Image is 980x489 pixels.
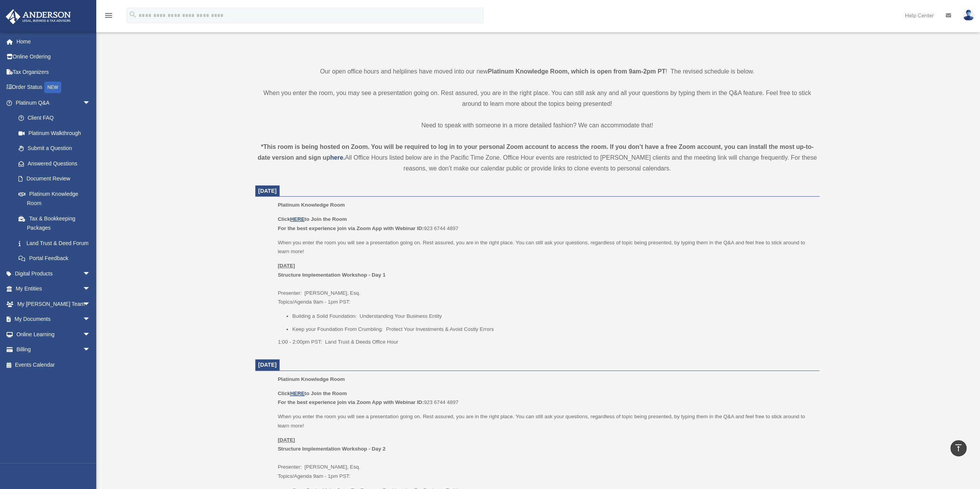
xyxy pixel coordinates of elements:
[278,238,814,256] p: When you enter the room you will see a presentation going on. Rest assured, you are in the right ...
[5,281,102,297] a: My Entitiesarrow_drop_down
[5,327,102,342] a: Online Learningarrow_drop_down
[11,211,102,235] a: Tax & Bookkeeping Packages
[5,95,102,110] a: Platinum Q&Aarrow_drop_down
[255,88,819,109] p: When you enter the room, you may see a presentation going on. Rest assured, you are in the right ...
[5,49,102,65] a: Online Ordering
[292,312,814,321] li: Building a Solid Foundation: Understanding Your Business Entity
[5,34,102,49] a: Home
[278,412,814,430] p: When you enter the room you will see a presentation going on. Rest assured, you are in the right ...
[278,215,814,233] p: 923 6744 4897
[278,399,424,405] b: For the best experience join via Zoom App with Webinar ID:
[278,337,814,347] p: 1:00 - 2:00pm PST: Land Trust & Deeds Office Hour
[83,266,98,282] span: arrow_drop_down
[129,10,137,19] i: search
[343,154,345,161] strong: .
[258,362,277,368] span: [DATE]
[278,437,295,443] u: [DATE]
[104,11,113,20] i: menu
[11,156,102,171] a: Answered Questions
[5,80,102,95] a: Order StatusNEW
[83,312,98,327] span: arrow_drop_down
[258,144,814,161] strong: *This room is being hosted on Zoom. You will be required to log in to your personal Zoom account ...
[278,446,385,452] b: Structure Implementation Workshop - Day 2
[488,68,665,75] strong: Platinum Knowledge Room, which is open from 9am-2pm PT
[5,342,102,357] a: Billingarrow_drop_down
[5,266,102,281] a: Digital Productsarrow_drop_down
[278,261,814,307] p: Presenter: [PERSON_NAME], Esq. Topics/Agenda 9am - 1pm PST:
[278,389,814,407] p: 923 6744 4897
[330,154,343,161] a: here
[278,202,345,208] span: Platinum Knowledge Room
[5,296,102,312] a: My [PERSON_NAME] Teamarrow_drop_down
[104,13,113,20] a: menu
[255,142,819,174] div: All Office Hours listed below are in the Pacific Time Zone. Office Hour events are restricted to ...
[278,216,347,222] b: Click to Join the Room
[278,263,295,269] u: [DATE]
[5,64,102,80] a: Tax Organizers
[278,272,385,278] b: Structure Implementation Workshop - Day 1
[258,188,277,194] span: [DATE]
[5,312,102,327] a: My Documentsarrow_drop_down
[83,342,98,358] span: arrow_drop_down
[44,82,61,93] div: NEW
[5,357,102,372] a: Events Calendar
[11,235,102,251] a: Land Trust & Deed Forum
[83,327,98,342] span: arrow_drop_down
[11,171,102,187] a: Document Review
[278,436,814,481] p: Presenter: [PERSON_NAME], Esq. Topics/Agenda 9am - 1pm PST:
[278,225,424,231] b: For the best experience join via Zoom App with Webinar ID:
[11,251,102,266] a: Portal Feedback
[963,10,974,21] img: User Pic
[290,391,304,396] a: HERE
[11,186,98,211] a: Platinum Knowledge Room
[255,66,819,77] p: Our open office hours and helplines have moved into our new ! The revised schedule is below.
[11,110,102,126] a: Client FAQ
[278,391,347,396] b: Click to Join the Room
[83,296,98,312] span: arrow_drop_down
[11,125,102,141] a: Platinum Walkthrough
[83,281,98,297] span: arrow_drop_down
[278,376,345,382] span: Platinum Knowledge Room
[954,443,963,452] i: vertical_align_top
[11,141,102,156] a: Submit a Question
[290,216,304,222] a: HERE
[292,325,814,334] li: Keep your Foundation From Crumbling: Protect Your Investments & Avoid Costly Errors
[3,9,73,24] img: Anderson Advisors Platinum Portal
[83,95,98,111] span: arrow_drop_down
[950,440,967,456] a: vertical_align_top
[255,120,819,131] p: Need to speak with someone in a more detailed fashion? We can accommodate that!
